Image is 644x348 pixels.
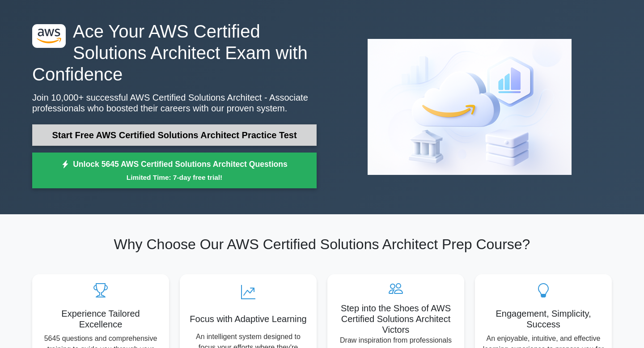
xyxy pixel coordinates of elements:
[32,124,317,146] a: Start Free AWS Certified Solutions Architect Practice Test
[360,32,579,182] img: AWS Certified Solutions Architect - Associate Preview
[43,172,305,182] small: Limited Time: 7-day free trial!
[32,21,317,85] h1: Ace Your AWS Certified Solutions Architect Exam with Confidence
[32,236,612,253] h2: Why Choose Our AWS Certified Solutions Architect Prep Course?
[187,314,309,324] h5: Focus with Adaptive Learning
[32,153,317,188] a: Unlock 5645 AWS Certified Solutions Architect QuestionsLimited Time: 7-day free trial!
[39,308,162,330] h5: Experience Tailored Excellence
[482,308,605,330] h5: Engagement, Simplicity, Success
[32,92,317,114] p: Join 10,000+ successful AWS Certified Solutions Architect - Associate professionals who boosted t...
[335,303,457,335] h5: Step into the Shoes of AWS Certified Solutions Architect Victors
